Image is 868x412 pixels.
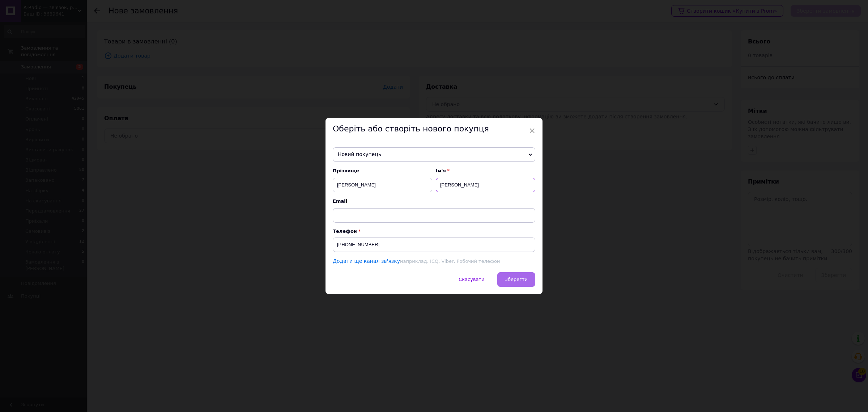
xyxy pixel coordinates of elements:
[451,272,492,287] button: Скасувати
[529,125,535,137] span: ×
[436,178,535,192] input: Наприклад: Іван
[333,198,535,205] span: Email
[459,277,484,282] span: Скасувати
[333,228,535,234] p: Телефон
[436,168,535,174] span: Ім'я
[333,258,400,264] a: Додати ще канал зв'язку
[505,277,528,282] span: Зберегти
[325,118,542,140] div: Оберіть або створіть нового покупця
[333,237,535,252] input: +38 096 0000000
[497,272,535,287] button: Зберегти
[333,168,432,174] span: Прізвище
[333,178,432,192] input: Наприклад: Іванов
[333,147,535,162] span: Новий покупець
[400,258,500,264] span: наприклад, ICQ, Viber, Робочий телефон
